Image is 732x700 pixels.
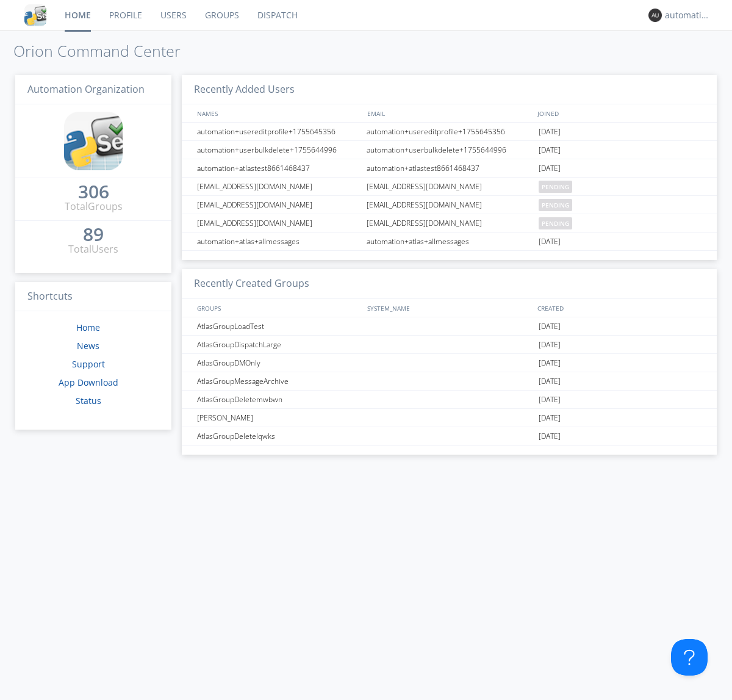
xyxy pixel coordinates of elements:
a: [EMAIL_ADDRESS][DOMAIN_NAME][EMAIL_ADDRESS][DOMAIN_NAME]pending [182,178,717,196]
div: AtlasGroupMessageArchive [194,372,363,390]
a: [PERSON_NAME][DATE] [182,409,717,427]
div: [EMAIL_ADDRESS][DOMAIN_NAME] [364,214,536,232]
h3: Recently Added Users [182,75,717,105]
img: cddb5a64eb264b2086981ab96f4c1ba7 [24,4,46,26]
div: Total Users [68,242,118,256]
h3: Recently Created Groups [182,269,717,299]
span: [DATE] [539,427,561,446]
a: automation+atlastest8661468437automation+atlastest8661468437[DATE] [182,159,717,178]
a: Status [76,395,101,406]
a: App Download [59,377,118,388]
img: cddb5a64eb264b2086981ab96f4c1ba7 [64,112,123,170]
div: JOINED [534,104,705,122]
div: 306 [78,186,109,198]
div: SYSTEM_NAME [364,299,534,317]
span: [DATE] [539,123,561,141]
span: pending [539,199,572,211]
div: AtlasGroupDispatchLarge [194,336,363,353]
iframe: Toggle Customer Support [671,639,708,676]
h3: Shortcuts [15,282,171,312]
div: [EMAIL_ADDRESS][DOMAIN_NAME] [364,178,536,195]
span: [DATE] [539,409,561,427]
div: Total Groups [65,200,123,214]
a: Home [76,322,100,333]
span: [DATE] [539,372,561,391]
a: AtlasGroupMessageArchive[DATE] [182,372,717,391]
span: pending [539,217,572,229]
a: automation+userbulkdelete+1755644996automation+userbulkdelete+1755644996[DATE] [182,141,717,159]
div: AtlasGroupDMOnly [194,354,363,372]
img: 373638.png [648,9,662,22]
span: [DATE] [539,354,561,372]
div: CREATED [534,299,705,317]
div: automation+userbulkdelete+1755644996 [364,141,536,159]
div: [PERSON_NAME] [194,409,363,427]
span: [DATE] [539,317,561,336]
div: automation+userbulkdelete+1755644996 [194,141,363,159]
div: AtlasGroupDeletemwbwn [194,391,363,408]
a: AtlasGroupDeletemwbwn[DATE] [182,391,717,409]
div: NAMES [194,104,361,122]
a: AtlasGroupDispatchLarge[DATE] [182,336,717,354]
a: AtlasGroupLoadTest[DATE] [182,317,717,336]
div: automation+atlas0004 [665,9,711,21]
div: automation+atlas+allmessages [194,233,363,250]
div: automation+usereditprofile+1755645356 [194,123,363,140]
div: automation+atlastest8661468437 [364,159,536,177]
div: [EMAIL_ADDRESS][DOMAIN_NAME] [194,178,363,195]
div: automation+atlastest8661468437 [194,159,363,177]
span: [DATE] [539,233,561,251]
span: [DATE] [539,336,561,354]
span: [DATE] [539,159,561,178]
div: AtlasGroupLoadTest [194,317,363,335]
a: automation+usereditprofile+1755645356automation+usereditprofile+1755645356[DATE] [182,123,717,141]
a: AtlasGroupDeletelqwks[DATE] [182,427,717,446]
span: Automation Organization [27,82,145,96]
div: EMAIL [364,104,534,122]
a: [EMAIL_ADDRESS][DOMAIN_NAME][EMAIL_ADDRESS][DOMAIN_NAME]pending [182,214,717,233]
div: automation+atlas+allmessages [364,233,536,250]
div: [EMAIL_ADDRESS][DOMAIN_NAME] [364,196,536,214]
a: automation+atlas+allmessagesautomation+atlas+allmessages[DATE] [182,233,717,251]
a: Support [72,358,105,370]
span: [DATE] [539,141,561,159]
div: [EMAIL_ADDRESS][DOMAIN_NAME] [194,214,363,232]
div: GROUPS [194,299,361,317]
a: 89 [83,228,104,242]
div: 89 [83,228,104,240]
div: [EMAIL_ADDRESS][DOMAIN_NAME] [194,196,363,214]
span: [DATE] [539,391,561,409]
a: [EMAIL_ADDRESS][DOMAIN_NAME][EMAIL_ADDRESS][DOMAIN_NAME]pending [182,196,717,214]
a: 306 [78,186,109,200]
div: AtlasGroupDeletelqwks [194,427,363,445]
span: pending [539,181,572,193]
div: automation+usereditprofile+1755645356 [364,123,536,140]
a: AtlasGroupDMOnly[DATE] [182,354,717,372]
a: News [77,340,99,352]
